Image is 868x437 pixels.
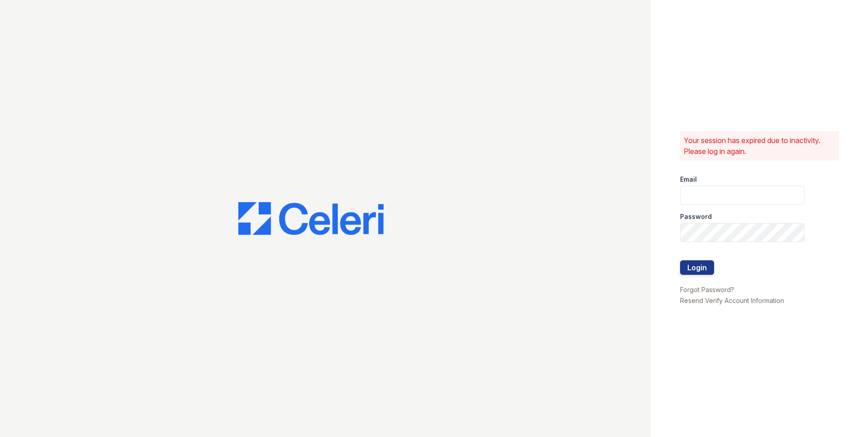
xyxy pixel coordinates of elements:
[680,286,734,293] a: Forgot Password?
[680,260,714,275] button: Login
[680,212,712,221] label: Password
[238,202,384,235] img: CE_Logo_Blue-a8612792a0a2168367f1c8372b55b34899dd931a85d93a1a3d3e32e68fde9ad4.png
[680,175,697,184] label: Email
[680,297,784,304] a: Resend Verify Account Information
[684,135,835,157] p: Your session has expired due to inactivity. Please log in again.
